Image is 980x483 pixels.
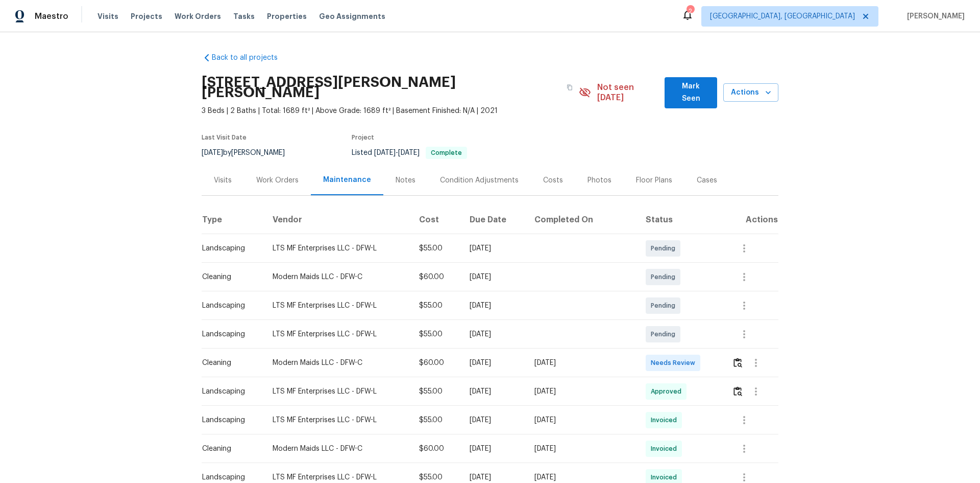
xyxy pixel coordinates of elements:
div: Notes [396,175,415,186]
div: Cases [697,175,717,186]
span: [GEOGRAPHIC_DATA], [GEOGRAPHIC_DATA] [710,11,855,21]
span: Geo Assignments [319,11,385,21]
div: by [PERSON_NAME] [202,147,297,159]
div: Modern Maids LLC - DFW-C [273,272,403,282]
div: Work Orders [256,175,299,186]
a: Back to all projects [202,53,300,63]
div: Landscaping [202,243,256,254]
div: $60.00 [419,444,453,454]
div: [DATE] [534,444,629,454]
span: Listed [352,149,467,156]
div: $55.00 [419,243,453,254]
div: [DATE] [470,301,518,311]
span: Actions [731,86,770,99]
span: Last Visit Date [202,134,247,141]
div: Landscaping [202,472,256,482]
div: Modern Maids LLC - DFW-C [273,358,403,368]
div: LTS MF Enterprises LLC - DFW-L [273,386,403,397]
span: - [374,149,420,156]
span: Mark Seen [673,80,709,105]
div: [DATE] [470,329,518,339]
span: 3 Beds | 2 Baths | Total: 1689 ft² | Above Grade: 1689 ft² | Basement Finished: N/A | 2021 [202,106,579,116]
span: Project [352,134,374,141]
span: Needs Review [651,358,699,368]
div: Photos [587,175,611,186]
div: $55.00 [419,301,453,311]
span: Pending [651,243,679,254]
span: Pending [651,301,679,311]
div: LTS MF Enterprises LLC - DFW-L [273,415,403,425]
div: Landscaping [202,301,256,311]
div: [DATE] [534,358,629,368]
button: Mark Seen [665,77,717,108]
span: Pending [651,272,679,282]
th: Due Date [461,205,526,234]
div: $60.00 [419,358,453,368]
div: Floor Plans [636,175,672,186]
div: $55.00 [419,472,453,482]
span: Visits [97,11,118,21]
div: [DATE] [470,444,518,454]
span: Pending [651,329,679,339]
div: [DATE] [470,272,518,282]
div: $55.00 [419,386,453,397]
div: Landscaping [202,415,256,425]
span: [DATE] [398,149,420,156]
span: Approved [651,386,685,397]
div: [DATE] [470,243,518,254]
div: $55.00 [419,415,453,425]
div: Cleaning [202,272,256,282]
button: Copy Address [560,78,579,97]
span: Maestro [35,11,68,21]
th: Type [202,205,264,234]
img: Review Icon [733,386,742,396]
button: Review Icon [732,351,744,375]
div: LTS MF Enterprises LLC - DFW-L [273,301,403,311]
h2: [STREET_ADDRESS][PERSON_NAME][PERSON_NAME] [202,77,560,98]
div: Visits [214,175,232,186]
div: Modern Maids LLC - DFW-C [273,444,403,454]
div: LTS MF Enterprises LLC - DFW-L [273,472,403,482]
span: Invoiced [651,415,681,425]
div: Landscaping [202,329,256,339]
div: $60.00 [419,272,453,282]
div: Maintenance [323,175,371,185]
div: [DATE] [470,472,518,482]
span: Invoiced [651,444,681,454]
div: [DATE] [470,358,518,368]
span: [DATE] [202,149,223,156]
div: $55.00 [419,329,453,339]
span: [DATE] [374,149,396,156]
div: [DATE] [534,415,629,425]
div: [DATE] [470,386,518,397]
th: Completed On [526,205,638,234]
th: Actions [724,205,778,234]
th: Status [638,205,724,234]
div: [DATE] [534,386,629,397]
th: Cost [411,205,461,234]
span: Tasks [233,13,255,20]
div: Costs [543,175,563,186]
div: LTS MF Enterprises LLC - DFW-L [273,243,403,254]
div: Condition Adjustments [440,175,519,186]
span: Not seen [DATE] [597,82,659,103]
div: Landscaping [202,386,256,397]
button: Review Icon [732,379,744,404]
img: Review Icon [733,358,742,367]
div: LTS MF Enterprises LLC - DFW-L [273,329,403,339]
span: Complete [427,150,466,156]
div: Cleaning [202,444,256,454]
div: [DATE] [534,472,629,482]
div: [DATE] [470,415,518,425]
span: Projects [131,11,162,21]
span: [PERSON_NAME] [903,11,965,21]
button: Actions [723,83,778,102]
span: Work Orders [175,11,221,21]
span: Invoiced [651,472,681,482]
th: Vendor [264,205,411,234]
span: Properties [267,11,307,21]
div: 2 [687,6,694,16]
div: Cleaning [202,358,256,368]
